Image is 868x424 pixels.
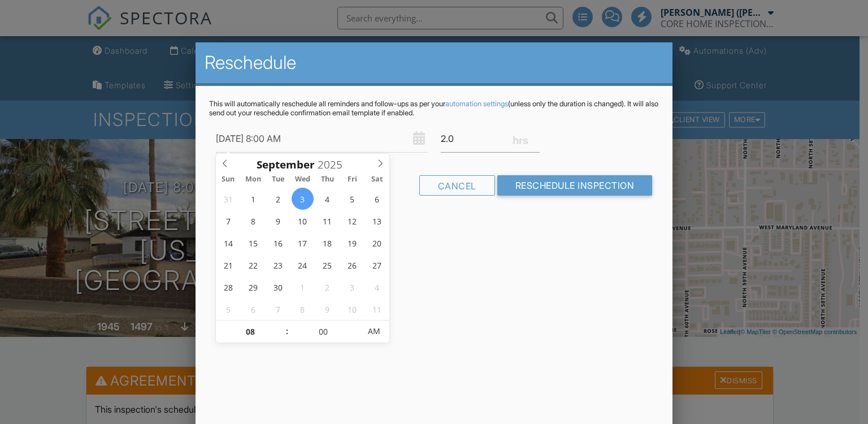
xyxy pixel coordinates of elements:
input: Scroll to increment [289,321,358,343]
p: This will automatically reschedule all reminders and follow-ups as per your (unless only the dura... [209,99,659,118]
div: Cancel [419,175,495,196]
span: Fri [340,176,365,183]
span: : [285,320,289,343]
span: September 4, 2025 [316,188,338,210]
span: September 12, 2025 [341,210,363,232]
span: October 2, 2025 [316,276,338,298]
span: October 4, 2025 [366,276,388,298]
span: September 20, 2025 [366,232,388,254]
span: September 7, 2025 [217,210,239,232]
span: September 29, 2025 [242,276,264,298]
span: September 16, 2025 [267,232,289,254]
span: Click to toggle [358,320,389,343]
span: September 17, 2025 [292,232,314,254]
span: October 11, 2025 [366,298,388,320]
span: September 21, 2025 [217,254,239,276]
span: October 1, 2025 [292,276,314,298]
span: September 27, 2025 [366,254,388,276]
span: September 5, 2025 [341,188,363,210]
span: Sun [216,176,241,183]
span: September 19, 2025 [341,232,363,254]
span: September 11, 2025 [316,210,338,232]
span: September 3, 2025 [292,188,314,210]
span: Mon [241,176,266,183]
span: September 23, 2025 [267,254,289,276]
span: Thu [315,176,340,183]
span: October 8, 2025 [292,298,314,320]
span: October 10, 2025 [341,298,363,320]
a: automation settings [445,99,508,108]
input: Scroll to increment [216,321,285,343]
span: October 3, 2025 [341,276,363,298]
span: Scroll to increment [257,159,315,170]
span: September 1, 2025 [242,188,264,210]
span: September 28, 2025 [217,276,239,298]
input: Reschedule Inspection [497,175,653,196]
span: Tue [266,176,290,183]
span: October 6, 2025 [242,298,264,320]
span: September 18, 2025 [316,232,338,254]
span: September 2, 2025 [267,188,289,210]
span: August 31, 2025 [217,188,239,210]
span: September 8, 2025 [242,210,264,232]
span: Sat [365,176,390,183]
span: September 25, 2025 [316,254,338,276]
input: Scroll to increment [315,157,352,172]
span: September 24, 2025 [292,254,314,276]
span: Wed [290,176,315,183]
span: October 7, 2025 [267,298,289,320]
span: September 22, 2025 [242,254,264,276]
span: September 14, 2025 [217,232,239,254]
span: September 30, 2025 [267,276,289,298]
span: September 6, 2025 [366,188,388,210]
span: September 10, 2025 [292,210,314,232]
h2: Reschedule [205,51,664,74]
span: October 5, 2025 [217,298,239,320]
span: September 13, 2025 [366,210,388,232]
span: September 9, 2025 [267,210,289,232]
span: September 15, 2025 [242,232,264,254]
span: September 26, 2025 [341,254,363,276]
span: October 9, 2025 [316,298,338,320]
